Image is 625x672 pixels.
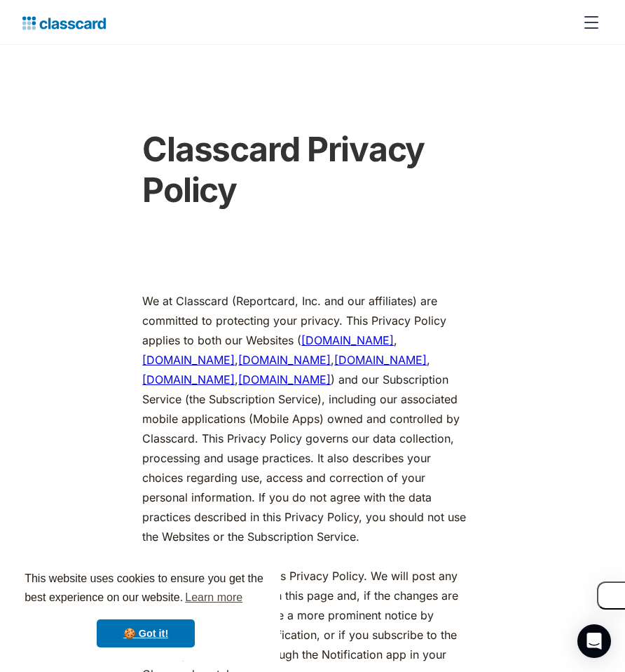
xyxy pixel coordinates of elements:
a: dismiss cookie message [97,619,195,647]
h1: Classcard Privacy Policy [142,129,468,210]
span: This website uses cookies to ensure you get the best experience on our website. [25,570,267,608]
a: [DOMAIN_NAME] [142,372,235,387]
a: home [22,13,106,32]
a: [DOMAIN_NAME] [334,353,427,367]
a: [DOMAIN_NAME] [301,333,394,347]
a: [DOMAIN_NAME] [238,372,331,387]
a: learn more about cookies [183,587,245,608]
div: Open Intercom Messenger [577,624,611,658]
div: cookieconsent [11,557,280,661]
a: [DOMAIN_NAME] [142,353,235,367]
a: [DOMAIN_NAME] [238,353,331,367]
div: menu [575,6,603,39]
